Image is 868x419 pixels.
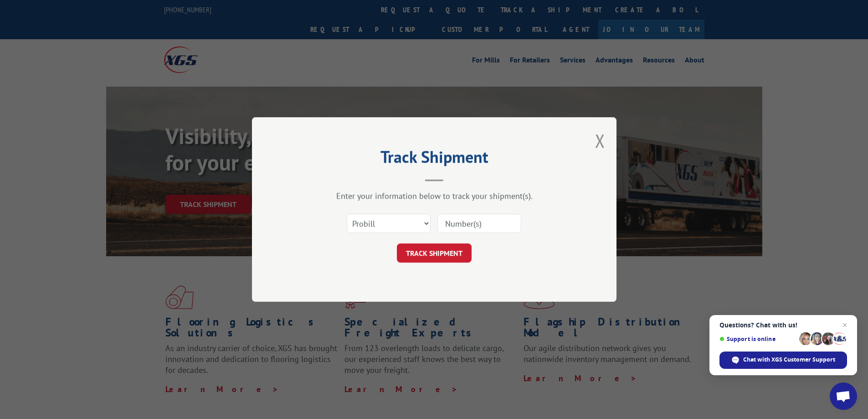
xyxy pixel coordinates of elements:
span: Chat with XGS Customer Support [743,356,835,364]
a: Open chat [830,383,857,410]
span: Support is online [719,336,796,342]
span: Chat with XGS Customer Support [719,352,847,369]
button: Close modal [595,129,605,153]
button: TRACK SHIPMENT [397,243,472,263]
div: Enter your information below to track your shipment(s). [298,191,571,201]
span: Questions? Chat with us! [719,321,847,329]
input: Number(s) [437,214,521,233]
h2: Track Shipment [298,150,571,168]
